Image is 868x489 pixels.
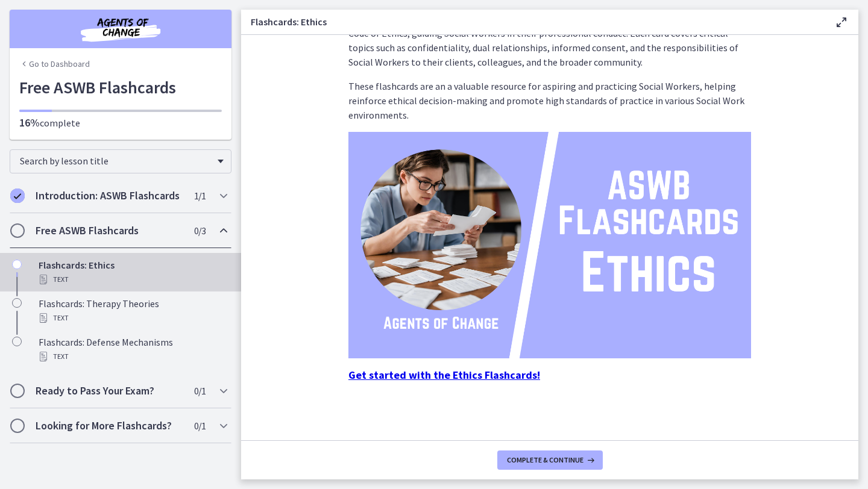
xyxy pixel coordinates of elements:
[19,116,222,130] p: complete
[251,14,815,29] h3: Flashcards: Ethics
[48,14,193,43] img: Agents of Change
[194,419,206,433] span: 0 / 1
[507,455,583,465] span: Complete & continue
[19,116,40,129] span: 16%
[19,75,222,100] h1: Free ASWB Flashcards
[39,258,227,287] div: Flashcards: Ethics
[348,11,751,69] p: focus on the core principles and standards outlined in the NASW Code of Ethics, guiding Social Wo...
[39,335,227,364] div: Flashcards: Defense Mechanisms
[10,188,25,203] i: Completed
[497,450,603,470] button: Complete & continue
[19,58,90,70] a: Go to Dashboard
[36,188,183,203] h2: Introduction: ASWB Flashcards
[36,384,183,398] h2: Ready to Pass Your Exam?
[39,349,227,364] div: Text
[194,188,206,203] span: 1 / 1
[348,132,751,358] img: ASWB_Flashcards_Ethics.png
[194,223,206,238] span: 0 / 3
[348,368,540,382] strong: Get started with the Ethics Flashcards!
[20,155,212,167] span: Search by lesson title
[348,79,751,122] p: These flashcards are an a valuable resource for aspiring and practicing Social Workers, helping r...
[36,419,183,433] h2: Looking for More Flashcards?
[39,272,227,287] div: Text
[39,296,227,325] div: Flashcards: Therapy Theories
[10,149,231,173] div: Search by lesson title
[36,223,183,238] h2: Free ASWB Flashcards
[348,369,540,381] a: Get started with the Ethics Flashcards!
[39,311,227,325] div: Text
[194,384,206,398] span: 0 / 1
